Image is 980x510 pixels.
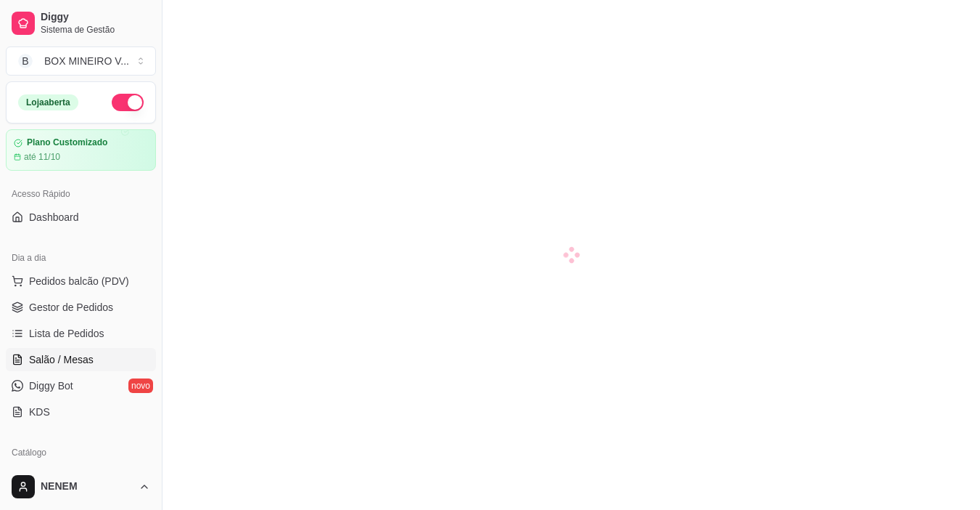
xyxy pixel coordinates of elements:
[6,129,156,171] a: Plano Customizadoaté 11/10
[24,151,60,163] article: até 11/10
[6,322,156,345] a: Lista de Pedidos
[44,54,129,68] div: BOX MINEIRO V ...
[29,352,94,367] span: Salão / Mesas
[41,11,150,24] span: Diggy
[29,274,129,288] span: Pedidos balcão (PDV)
[6,296,156,319] a: Gestor de Pedidos
[41,24,150,36] span: Sistema de Gestão
[18,54,33,68] span: B
[6,469,156,504] button: NENEM
[27,137,107,148] article: Plano Customizado
[6,348,156,371] a: Salão / Mesas
[6,46,156,76] button: Select a team
[18,94,78,110] div: Loja aberta
[29,326,104,341] span: Lista de Pedidos
[6,206,156,229] a: Dashboard
[6,182,156,206] div: Acesso Rápido
[6,270,156,293] button: Pedidos balcão (PDV)
[6,246,156,270] div: Dia a dia
[6,441,156,464] div: Catálogo
[29,379,73,393] span: Diggy Bot
[112,94,144,111] button: Alterar Status
[29,405,50,419] span: KDS
[29,300,113,315] span: Gestor de Pedidos
[41,480,133,493] span: NENEM
[6,6,156,41] a: DiggySistema de Gestão
[29,210,79,224] span: Dashboard
[6,374,156,397] a: Diggy Botnovo
[6,400,156,424] a: KDS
